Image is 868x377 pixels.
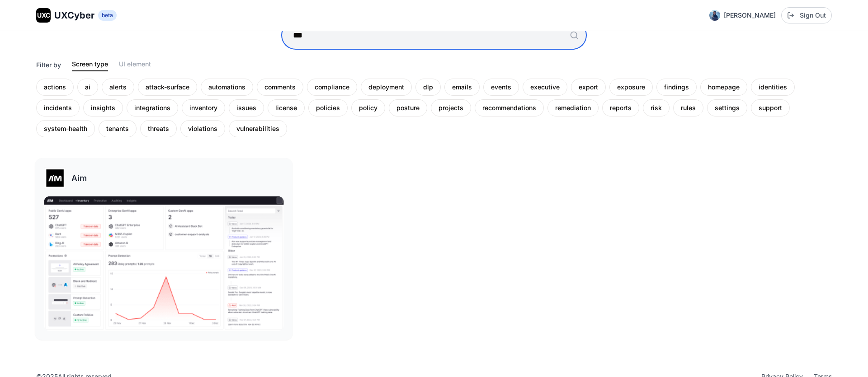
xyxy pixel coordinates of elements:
div: issues [229,99,264,116]
div: violations [180,120,225,137]
div: comments [257,79,303,96]
button: UI element [119,60,151,71]
div: insights [83,99,123,116]
span: beta [98,10,117,21]
div: recommendations [475,99,544,116]
div: license [268,99,305,116]
button: Screen type [72,60,108,71]
img: Profile [709,10,720,21]
div: policy [351,99,385,116]
div: dlp [415,79,441,96]
div: system-health [36,120,95,137]
span: Filter by [36,61,61,71]
img: Aim gallery [44,196,284,331]
div: reports [602,99,639,116]
div: emails [444,79,480,96]
div: executive [523,79,567,96]
div: threats [140,120,177,137]
div: actions [36,79,74,96]
div: compliance [307,79,357,96]
a: Aim logoAimAim gallery [36,159,292,339]
a: UXCUXCyberbeta [36,8,117,23]
div: findings [656,79,697,96]
div: homepage [700,79,747,96]
div: exposure [609,79,653,96]
div: inventory [182,99,225,116]
div: alerts [102,79,134,96]
span: UXC [37,11,50,20]
button: Sign Out [781,7,832,23]
div: risk [643,99,670,116]
div: attack-surface [138,79,197,96]
div: vulnerabilities [229,120,287,137]
div: identities [751,79,795,96]
div: rules [673,99,703,116]
span: UXCyber [54,9,94,22]
span: [PERSON_NAME] [724,11,776,20]
img: Aim logo [44,168,65,188]
div: tenants [99,120,137,137]
div: policies [308,99,348,116]
div: incidents [36,99,80,116]
div: events [483,79,519,96]
div: deployment [361,79,412,96]
div: integrations [127,99,178,116]
div: settings [707,99,747,116]
div: projects [431,99,471,116]
div: ai [77,79,98,96]
div: support [751,99,790,116]
div: posture [389,99,427,116]
h3: Aim [71,172,87,184]
div: remediation [547,99,599,116]
div: automations [201,79,253,96]
div: export [571,79,606,96]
